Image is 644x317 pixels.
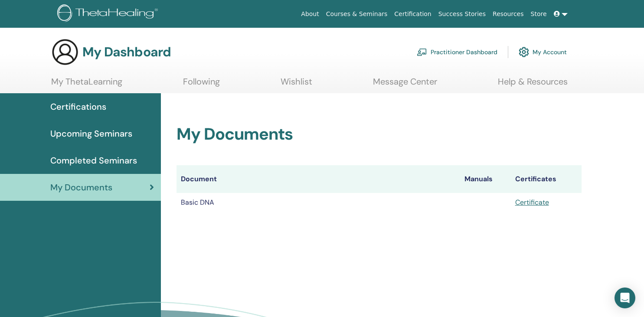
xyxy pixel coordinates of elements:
a: Resources [489,6,527,22]
span: Upcoming Seminars [50,127,132,140]
a: Practitioner Dashboard [417,42,497,62]
a: About [297,6,322,22]
a: Wishlist [281,76,312,93]
a: Success Stories [435,6,489,22]
th: Manuals [460,165,511,193]
a: Help & Resources [498,76,568,93]
a: Store [527,6,550,22]
div: Open Intercom Messenger [615,288,635,308]
span: My Documents [50,181,112,194]
a: Certificate [515,198,549,207]
img: generic-user-icon.jpg [51,38,79,66]
img: logo.png [57,4,161,24]
a: Message Center [373,76,437,93]
span: Completed Seminars [50,154,137,167]
a: My ThetaLearning [51,76,122,93]
img: chalkboard-teacher.svg [417,48,427,56]
a: My Account [519,42,567,62]
th: Document [177,165,460,193]
h2: My Documents [177,124,582,144]
th: Certificates [511,165,582,193]
span: Certifications [50,100,106,113]
td: Basic DNA [177,193,460,212]
a: Certification [391,6,435,22]
a: Following [183,76,220,93]
h3: My Dashboard [82,44,171,60]
img: cog.svg [519,45,529,59]
a: Courses & Seminars [323,6,391,22]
